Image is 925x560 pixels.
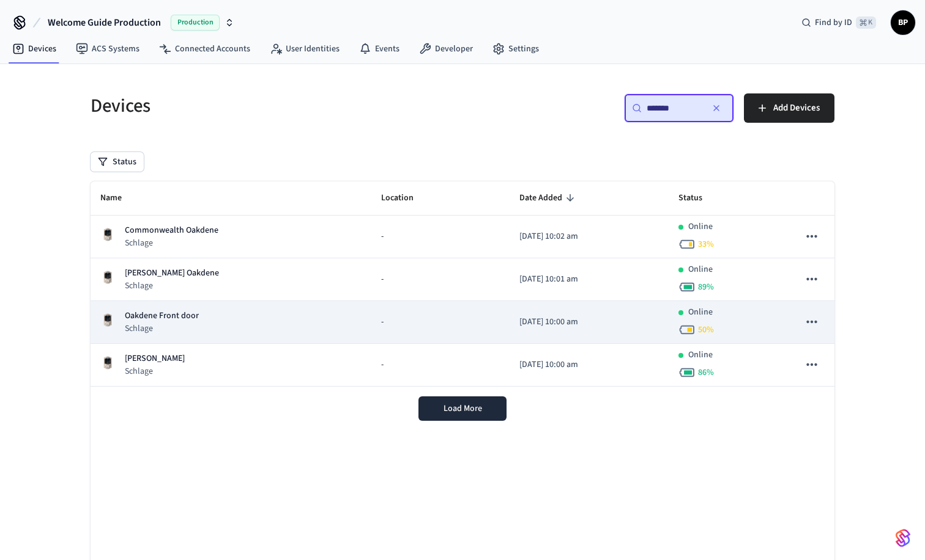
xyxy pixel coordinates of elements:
table: sticky table [91,181,834,387]
img: Schlage Sense Smart Deadbolt with Camelot Trim, Front [100,313,115,327]
img: SeamLogoGradient.69752ec5.svg [896,528,910,548]
p: [DATE] 10:00 am [519,316,659,329]
span: 33 % [698,238,714,250]
a: Connected Accounts [149,38,260,60]
span: BP [892,12,914,34]
p: Schlage [125,322,199,335]
p: Online [688,263,713,276]
span: - [381,316,384,329]
a: Settings [483,38,549,60]
p: Schlage [125,280,219,292]
p: Online [688,220,713,233]
span: 89 % [698,281,714,293]
span: 50 % [698,324,714,336]
span: Load More [444,402,482,415]
p: Online [688,349,713,362]
p: Oakdene Front door [125,310,199,322]
div: Find by ID⌘ K [792,12,886,34]
img: Schlage Sense Smart Deadbolt with Camelot Trim, Front [100,355,115,370]
span: Date Added [519,189,578,208]
span: - [381,273,384,286]
span: Name [100,189,138,208]
p: Online [688,306,713,319]
button: Load More [418,396,507,421]
p: Commonwealth Oakdene [125,224,218,237]
span: - [381,230,384,243]
p: [DATE] 10:02 am [519,230,659,243]
span: Find by ID [815,16,852,29]
a: User Identities [260,38,349,60]
span: - [381,358,384,371]
p: [PERSON_NAME] [125,352,185,365]
img: Schlage Sense Smart Deadbolt with Camelot Trim, Front [100,227,115,242]
p: Schlage [125,237,218,249]
span: Status [678,189,718,208]
span: 86 % [698,366,714,379]
span: Location [381,189,429,208]
a: Devices [2,38,66,60]
span: Welcome Guide Production [48,15,161,30]
img: Schlage Sense Smart Deadbolt with Camelot Trim, Front [100,270,115,285]
p: [DATE] 10:01 am [519,273,659,286]
a: ACS Systems [66,38,149,60]
button: BP [891,10,915,35]
p: [PERSON_NAME] Oakdene [125,267,219,280]
p: Schlage [125,365,185,377]
p: [DATE] 10:00 am [519,358,659,371]
a: Events [349,38,409,60]
button: Status [91,152,144,172]
button: Add Devices [744,93,834,123]
span: Add Devices [773,100,820,116]
span: Production [171,15,220,31]
h5: Devices [91,93,455,118]
a: Developer [409,38,483,60]
span: ⌘ K [856,16,876,29]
